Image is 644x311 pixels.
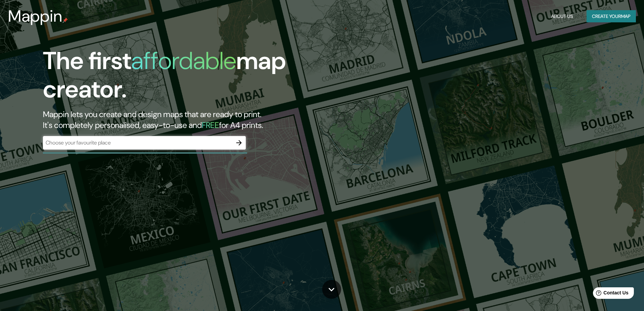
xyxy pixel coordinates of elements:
h5: FREE [202,120,219,130]
h1: affordable [131,45,236,76]
button: Create yourmap [587,10,636,23]
button: About Us [548,10,576,23]
img: mappin-pin [63,18,68,23]
input: Choose your favourite place [43,139,232,147]
iframe: Help widget launcher [584,285,637,304]
h1: The first map creator. [43,47,365,109]
h2: Mappin lets you create and design maps that are ready to print. It's completely personalised, eas... [43,109,365,131]
h3: Mappin [8,7,63,26]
